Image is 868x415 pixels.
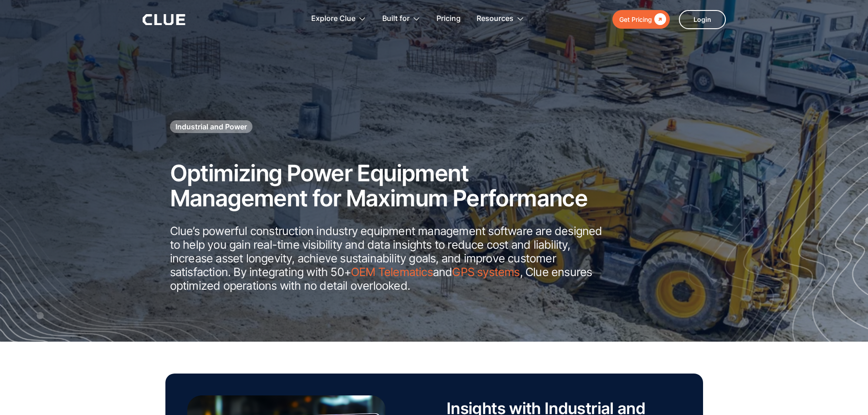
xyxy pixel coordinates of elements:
a: OEM Telematics [351,265,433,279]
h2: Optimizing Power Equipment Management for Maximum Performance [170,161,603,211]
div: Explore Clue [311,5,366,33]
a: GPS systems [452,265,519,279]
div: Built for [382,5,410,33]
img: Construction fleet management software [667,72,868,342]
a: Login [679,10,726,29]
div:  [652,14,666,25]
a: Pricing [437,5,461,33]
div: Get Pricing [619,14,652,25]
div: Built for [382,5,421,33]
h1: Industrial and Power [175,122,247,132]
div: Explore Clue [311,5,355,33]
div: Resources [477,5,514,33]
a: Get Pricing [612,10,670,29]
p: Clue’s powerful construction industry equipment management software are designed to help you gain... [170,224,603,292]
div: Resources [477,5,524,33]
